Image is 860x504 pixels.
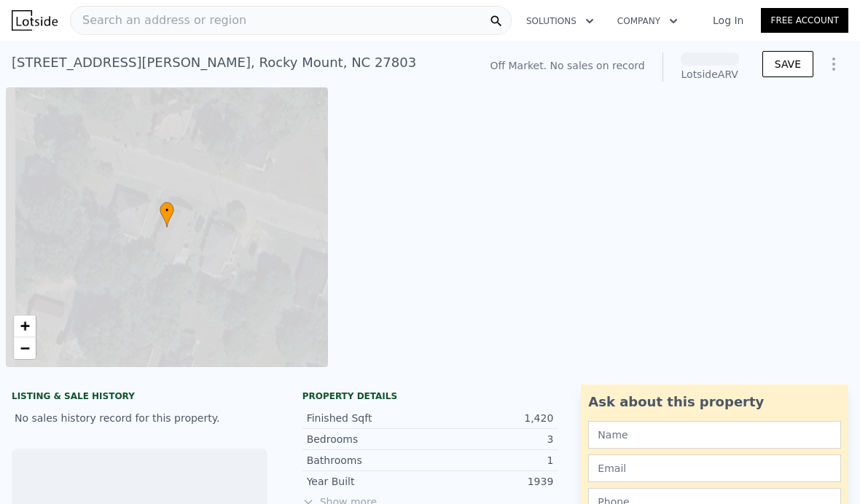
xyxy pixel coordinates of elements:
button: SAVE [762,51,813,77]
div: Off Market. No sales on record [490,58,644,73]
div: Property details [302,390,558,402]
a: Zoom in [14,315,36,337]
a: Free Account [761,8,848,33]
span: • [160,204,174,217]
div: Ask about this property [588,392,841,412]
div: 1,420 [430,411,553,425]
span: Search an address or region [71,12,246,29]
div: No sales history record for this property. [12,405,267,431]
a: Log In [695,13,761,28]
a: Zoom out [14,337,36,359]
div: Bedrooms [307,432,430,446]
span: + [20,317,30,335]
div: Lotside ARV [681,67,739,82]
span: − [20,339,30,357]
div: 1939 [430,474,553,489]
input: Name [588,421,841,449]
input: Email [588,454,841,482]
div: 1 [430,453,553,468]
button: Company [606,8,689,34]
div: Finished Sqft [307,411,430,425]
img: Lotside [12,10,58,31]
div: [STREET_ADDRESS][PERSON_NAME] , Rocky Mount , NC 27803 [12,52,416,73]
div: Bathrooms [307,453,430,468]
div: • [160,202,174,227]
div: Year Built [307,474,430,489]
button: Solutions [515,8,606,34]
div: LISTING & SALE HISTORY [12,390,267,405]
button: Show Options [819,50,848,79]
div: 3 [430,432,553,446]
